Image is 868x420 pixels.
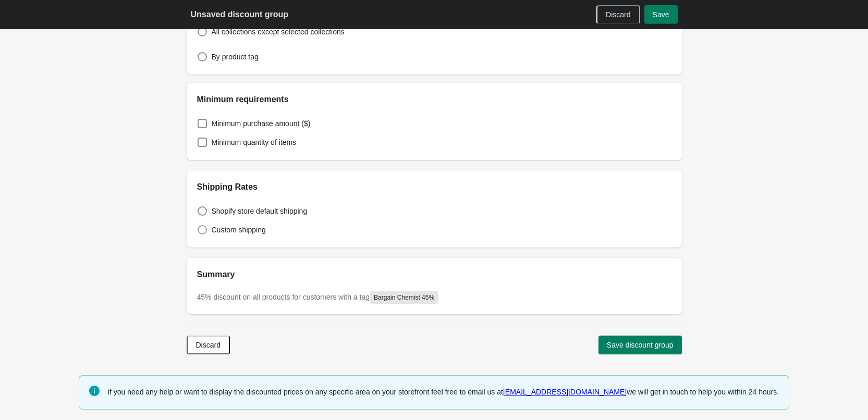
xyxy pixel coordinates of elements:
[212,206,308,216] span: Shopify store default shipping
[212,225,266,235] span: Custom shipping
[196,341,221,349] span: Discard
[606,10,630,19] span: Discard
[374,291,434,304] span: Bargain Chemist 45%
[607,341,674,349] span: Save discount group
[292,293,438,301] span: for customers with a tag
[503,388,627,396] a: [EMAIL_ADDRESS][DOMAIN_NAME]
[644,5,678,24] button: Save
[197,268,671,281] h2: Summary
[197,93,671,106] h2: Minimum requirements
[108,385,779,399] div: if you need any help or want to display the discounted prices on any specific area on your storef...
[197,181,671,193] h2: Shipping Rates
[191,8,289,21] h2: Unsaved discount group
[197,293,292,301] span: 45 % discount on all products
[212,137,297,147] span: Minimum quantity of items
[212,27,345,37] span: All collections except selected collections
[598,336,682,354] button: Save discount group
[187,336,230,354] button: Discard
[653,10,669,19] span: Save
[212,118,311,129] span: Minimum purchase amount ($)
[212,52,259,62] span: By product tag
[596,5,640,24] button: Discard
